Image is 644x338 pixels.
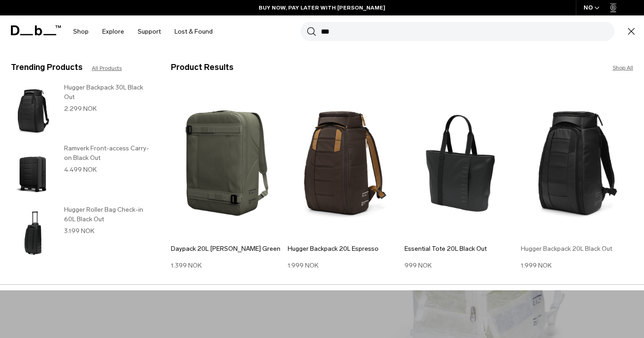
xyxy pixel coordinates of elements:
a: All Products [92,64,122,72]
img: Hugger Backpack 20L Black Out [521,88,633,239]
h3: Hugger Backpack 20L Black Out [521,244,633,253]
a: Hugger Roller Bag Check-in 60L Black Out Hugger Roller Bag Check-in 60L Black Out 3.199 NOK [11,205,153,261]
img: Ramverk Front-access Carry-on Black Out [11,144,55,200]
h3: Trending Products [11,61,83,74]
a: Ramverk Front-access Carry-on Black Out Ramverk Front-access Carry-on Black Out 4.499 NOK [11,144,153,200]
a: Hugger Backpack 20L Espresso Hugger Backpack 20L Espresso 1.999 NOK [288,88,400,270]
h3: Daypack 20L [PERSON_NAME] Green [171,244,283,253]
h3: Hugger Backpack 30L Black Out [64,83,153,102]
h3: Hugger Backpack 20L Espresso [288,244,400,253]
span: 1.999 NOK [288,262,319,269]
a: Explore [102,15,124,48]
h3: Hugger Roller Bag Check-in 60L Black Out [64,205,153,224]
span: 3.199 NOK [64,227,95,235]
a: Support [138,15,161,48]
h3: Essential Tote 20L Black Out [404,244,517,253]
nav: Main Navigation [66,15,220,48]
img: Hugger Backpack 20L Espresso [288,88,400,239]
a: BUY NOW, PAY LATER WITH [PERSON_NAME] [259,4,385,12]
span: 4.499 NOK [64,166,97,174]
img: Daypack 20L Moss Green [171,88,283,239]
h3: Product Results [171,61,402,74]
a: Shop All [613,64,633,72]
img: Hugger Roller Bag Check-in 60L Black Out [11,205,55,261]
a: Essential Tote 20L Black Out Essential Tote 20L Black Out 999 NOK [404,88,517,270]
a: Lost & Found [175,15,213,48]
img: Essential Tote 20L Black Out [404,88,517,239]
img: Hugger Backpack 30L Black Out [11,83,55,139]
a: Shop [73,15,89,48]
span: 1.399 NOK [171,262,202,269]
a: Hugger Backpack 30L Black Out Hugger Backpack 30L Black Out 2.299 NOK [11,83,153,139]
span: 1.999 NOK [521,262,552,269]
a: Hugger Backpack 20L Black Out Hugger Backpack 20L Black Out 1.999 NOK [521,88,633,270]
a: Daypack 20L Moss Green Daypack 20L [PERSON_NAME] Green 1.399 NOK [171,88,283,270]
h3: Ramverk Front-access Carry-on Black Out [64,144,153,163]
span: 999 NOK [404,262,432,269]
span: 2.299 NOK [64,105,97,113]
